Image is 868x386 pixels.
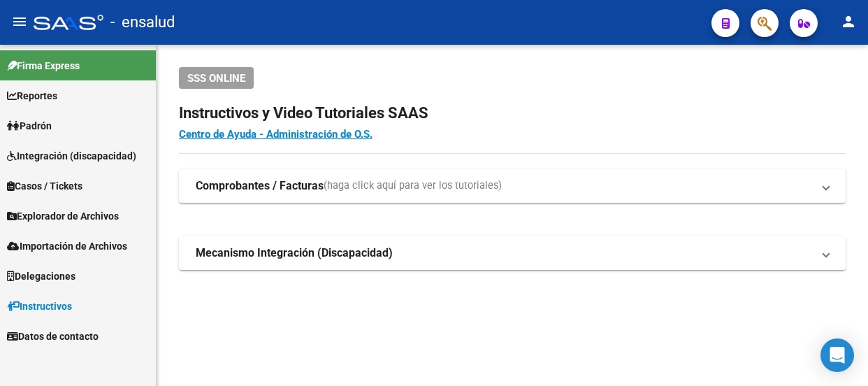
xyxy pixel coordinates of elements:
[7,299,72,314] span: Instructivos
[7,58,80,73] span: Firma Express
[7,329,99,344] span: Datos de contacto
[179,169,846,203] mat-expansion-panel-header: Comprobantes / Facturas(haga click aquí para ver los tutoriales)
[7,88,57,103] span: Reportes
[7,269,75,284] span: Delegaciones
[179,100,846,127] h2: Instructivos y Video Tutoriales SAAS
[179,128,372,141] a: Centro de Ayuda - Administración de O.S.
[7,148,136,164] span: Integración (discapacidad)
[324,178,502,194] span: (haga click aquí para ver los tutoriales)
[7,178,82,194] span: Casos / Tickets
[840,13,857,30] mat-icon: person
[7,118,52,134] span: Padrón
[11,13,28,30] mat-icon: menu
[196,178,324,194] strong: Comprobantes / Facturas
[7,238,127,254] span: Importación de Archivos
[7,208,119,224] span: Explorador de Archivos
[187,72,245,85] span: SSS ONLINE
[179,67,254,89] button: SSS ONLINE
[196,245,393,261] strong: Mecanismo Integración (Discapacidad)
[110,7,175,38] span: - ensalud
[820,338,854,372] div: Open Intercom Messenger
[179,236,846,270] mat-expansion-panel-header: Mecanismo Integración (Discapacidad)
